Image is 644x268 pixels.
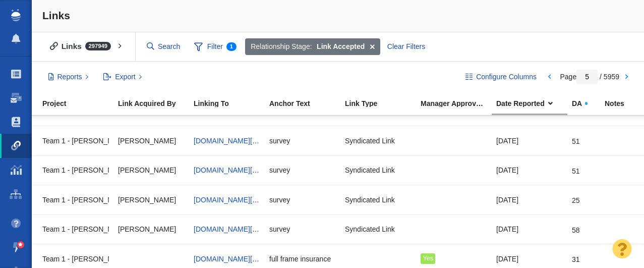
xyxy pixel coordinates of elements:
td: Syndicated Link [340,185,416,215]
span: Yes [423,255,433,262]
div: [DATE] [496,130,563,151]
input: Search [143,38,185,56]
div: 51 [572,130,580,146]
span: Syndicated Link [345,195,395,204]
a: DA [572,100,604,109]
div: Link Acquired By [118,100,193,107]
span: Export [115,72,135,82]
a: Anchor Text [269,100,344,109]
div: survey [269,130,336,151]
div: Team 1 - [PERSON_NAME] | [PERSON_NAME] | [PERSON_NAME]\Veracity (FLIP & Canopy)\Full Frame Insura... [42,130,109,151]
span: [PERSON_NAME] [118,166,176,175]
div: survey [269,159,336,181]
a: [DOMAIN_NAME][URL] [194,108,268,116]
span: [PERSON_NAME] [118,195,176,204]
span: Filter [189,37,242,57]
td: Jim Miller [113,155,189,185]
div: Date Reported [496,100,571,107]
span: Configure Columns [476,72,537,82]
div: Clear Filters [381,38,431,56]
span: Syndicated Link [345,225,395,234]
span: [PERSON_NAME] [118,136,176,145]
span: Links [42,10,70,21]
td: Syndicated Link [340,126,416,155]
span: 1 [226,42,237,51]
span: Reports [57,72,82,82]
a: Link Type [345,100,420,109]
td: Jim Miller [113,126,189,155]
div: [DATE] [496,189,563,210]
div: Linking To [194,100,268,107]
a: Link Acquired By [118,100,193,109]
div: [DATE] [496,159,563,181]
a: [DOMAIN_NAME][URL] [194,196,268,204]
span: [PERSON_NAME] [118,225,176,234]
div: Manager Approved Link? [421,100,495,107]
a: [DOMAIN_NAME][URL] [194,255,268,263]
div: Team 1 - [PERSON_NAME] | [PERSON_NAME] | [PERSON_NAME]\Veracity (FLIP & Canopy)\Full Frame Insura... [42,189,109,210]
div: Project [42,100,117,107]
a: [DOMAIN_NAME][URL] [194,225,268,233]
td: Jim Miller [113,215,189,244]
a: Manager Approved Link? [421,100,495,109]
span: DA [572,100,582,107]
div: Anchor Text [269,100,344,107]
div: 31 [572,248,580,264]
div: Link Type [345,100,420,107]
div: survey [269,189,336,210]
div: survey [269,219,336,240]
div: 51 [572,159,580,176]
strong: Link Accepted [317,41,365,52]
div: [DATE] [496,219,563,240]
td: Syndicated Link [340,215,416,244]
a: Linking To [194,100,268,109]
span: Syndicated Link [345,136,395,145]
td: Jim Miller [113,185,189,215]
button: Export [98,69,148,86]
td: Syndicated Link [340,155,416,185]
div: 58 [572,219,580,235]
button: Configure Columns [460,69,543,86]
a: [DOMAIN_NAME][URL] [194,166,268,174]
div: 25 [572,189,580,205]
span: Syndicated Link [345,166,395,175]
a: [DOMAIN_NAME][URL] [194,137,268,145]
span: Relationship Stage: [251,41,312,52]
button: Reports [42,69,94,86]
div: Team 1 - [PERSON_NAME] | [PERSON_NAME] | [PERSON_NAME]\Veracity (FLIP & Canopy)\Full Frame Insura... [42,159,109,181]
span: Page / 5959 [560,73,619,81]
a: Date Reported [496,100,571,109]
img: buzzstream_logo_iconsimple.png [11,9,20,21]
div: Team 1 - [PERSON_NAME] | [PERSON_NAME] | [PERSON_NAME]\Veracity (FLIP & Canopy)\Full Frame Insura... [42,219,109,240]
